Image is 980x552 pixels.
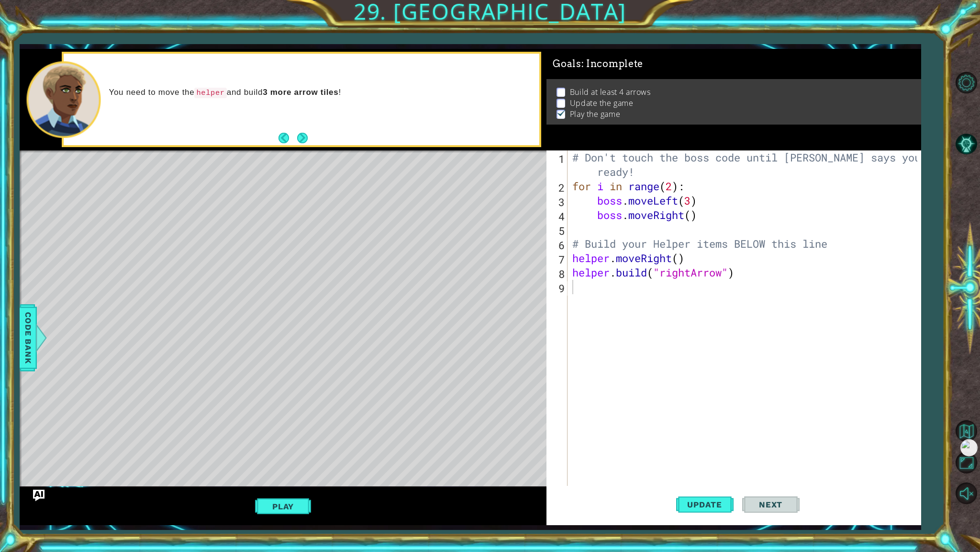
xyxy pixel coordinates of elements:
[33,490,45,501] button: Ask AI
[548,152,568,181] div: 1
[749,500,792,509] span: Next
[194,88,226,98] code: helper
[278,133,297,143] button: Back
[20,150,462,433] div: Level Map
[548,181,568,195] div: 2
[548,238,568,253] div: 6
[548,267,568,281] div: 8
[570,98,633,108] p: Update the game
[952,480,980,507] button: Unmute
[570,87,651,97] p: Build at least 4 arrows
[952,130,980,158] button: AI Hint
[548,253,568,267] div: 7
[255,497,311,516] button: Play
[263,88,338,97] strong: 3 more arrow tiles
[952,69,980,96] button: Level Options
[297,133,308,143] button: Next
[742,486,800,523] button: Next
[676,486,734,523] button: Update
[109,87,533,98] p: You need to move the and build !
[548,281,568,296] div: 9
[548,209,568,224] div: 4
[548,195,568,209] div: 3
[21,309,36,367] span: Code Bank
[952,416,980,448] a: Back to Map
[581,58,643,69] span: : Incomplete
[570,109,620,119] p: Play the game
[548,224,568,238] div: 5
[553,58,643,70] span: Goals
[952,417,980,445] button: Back to Map
[952,449,980,477] button: Maximize Browser
[678,500,732,509] span: Update
[557,109,566,116] img: Check mark for checkbox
